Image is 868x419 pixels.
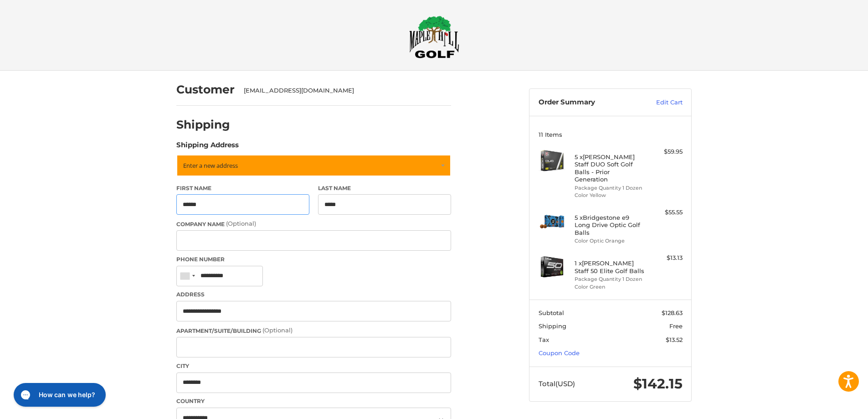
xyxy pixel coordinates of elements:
[539,322,566,330] span: Shipping
[669,322,683,330] span: Free
[575,275,644,283] li: Package Quantity 1 Dozen
[539,336,549,343] span: Tax
[662,309,683,316] span: $128.63
[176,118,230,132] h2: Shipping
[176,326,451,335] label: Apartment/Suite/Building
[575,259,644,274] h4: 1 x [PERSON_NAME] Staff 50 Elite Golf Balls
[409,16,459,58] img: Maple Hill Golf
[176,83,235,97] h2: Customer
[176,290,451,299] label: Address
[637,98,683,107] a: Edit Cart
[176,155,451,176] a: Enter or select a different address
[176,397,451,405] label: Country
[539,98,637,107] h3: Order Summary
[793,394,868,419] iframe: Google Customer Reviews
[575,237,644,245] li: Color Optic Orange
[176,362,451,370] label: City
[244,86,442,95] div: [EMAIL_ADDRESS][DOMAIN_NAME]
[633,375,683,392] span: $142.15
[575,214,644,236] h4: 5 x Bridgestone e9 Long Drive Optic Golf Balls
[666,336,683,343] span: $13.52
[539,349,580,357] a: Coupon Code
[575,184,644,192] li: Package Quantity 1 Dozen
[176,184,309,192] label: First Name
[176,255,451,264] label: Phone Number
[647,253,683,263] div: $13.13
[226,220,256,227] small: (Optional)
[176,219,451,228] label: Company Name
[9,380,108,410] iframe: Gorgias live chat messenger
[539,379,575,388] span: Total (USD)
[539,309,564,316] span: Subtotal
[575,153,644,183] h4: 5 x [PERSON_NAME] Staff DUO Soft Golf Balls - Prior Generation
[575,283,644,291] li: Color Green
[647,147,683,156] div: $59.95
[318,184,451,192] label: Last Name
[176,140,239,155] legend: Shipping Address
[183,161,238,170] span: Enter a new address
[539,131,683,138] h3: 11 Items
[262,326,293,334] small: (Optional)
[647,208,683,217] div: $55.55
[575,191,644,199] li: Color Yellow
